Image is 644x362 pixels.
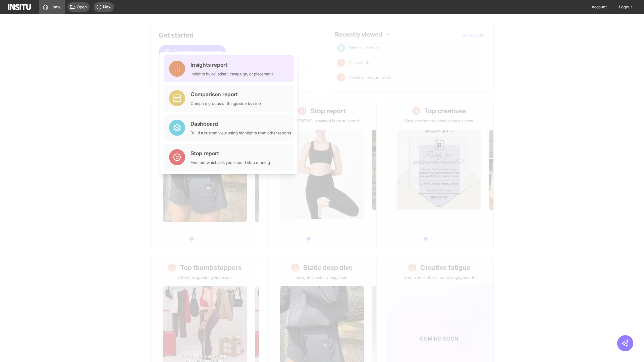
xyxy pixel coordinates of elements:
span: Home [50,4,61,10]
div: Build a custom view using highlights from other reports [191,130,291,136]
div: Insights report [191,61,273,69]
span: New [103,4,111,10]
div: Dashboard [191,120,291,128]
span: Open [77,4,87,10]
div: Comparison report [191,90,261,98]
div: Find out which ads you should stop running [191,160,270,165]
img: Logo [8,4,31,10]
div: Stop report [191,149,270,157]
div: Compare groups of things side by side [191,101,261,106]
div: Insights by ad, adset, campaign, or placement [191,71,273,77]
